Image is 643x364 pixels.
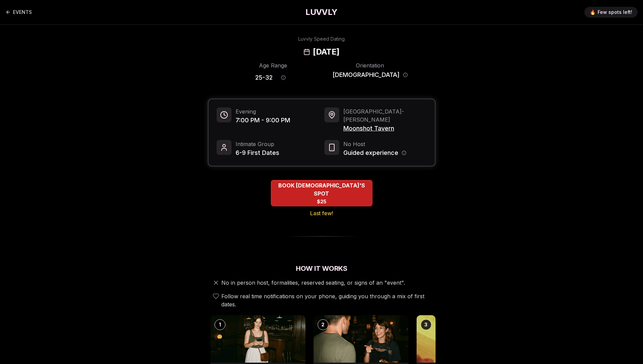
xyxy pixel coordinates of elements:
div: Age Range [236,61,311,69]
img: Arrive & Check In [210,315,305,363]
a: LUVVLY [305,7,337,18]
span: Evening [236,107,290,116]
span: No Host [343,140,406,148]
div: 1 [215,319,225,330]
span: 6-9 First Dates [236,148,279,158]
div: Luvvly Speed Dating [298,36,345,42]
span: Follow real time notifications on your phone, guiding you through a mix of first dates. [221,292,433,308]
div: Orientation [333,61,408,69]
span: $25 [317,198,326,205]
div: 3 [421,319,431,330]
span: Intimate Group [236,140,279,148]
span: [GEOGRAPHIC_DATA] - [PERSON_NAME] [343,107,427,124]
div: 2 [318,319,328,330]
button: Age range information [276,70,291,85]
span: Last few! [310,209,333,217]
button: BOOK QUEER WOMEN'S SPOT - Last few! [271,180,373,206]
span: [DEMOGRAPHIC_DATA] [333,70,400,80]
span: Moonshot Tavern [343,124,427,133]
a: Back to events [5,5,32,19]
h2: [DATE] [313,46,339,57]
span: BOOK [DEMOGRAPHIC_DATA]'S SPOT [271,181,373,198]
span: 🔥 [590,9,596,16]
button: Orientation information [403,73,408,77]
h2: How It Works [208,264,436,273]
span: No in person host, formalities, reserved seating, or signs of an "event". [221,279,405,287]
img: "Hey, are you Max?" [314,315,408,363]
img: Break the ice with prompts [417,315,511,363]
button: Host information [402,150,406,155]
span: Guided experience [343,148,398,158]
span: 7:00 PM - 9:00 PM [236,116,290,125]
span: Few spots left! [598,9,632,16]
span: 25 - 32 [255,73,273,82]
